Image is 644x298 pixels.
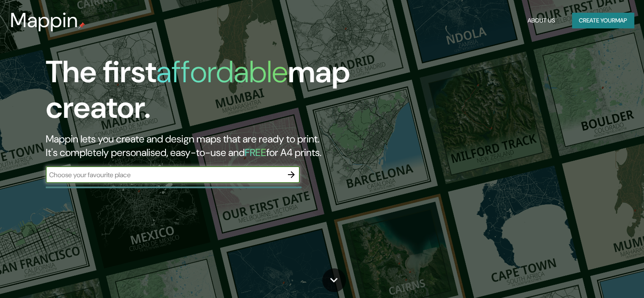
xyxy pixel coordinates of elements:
h5: FREE [245,146,266,159]
img: mappin-pin [78,22,85,29]
h2: Mappin lets you create and design maps that are ready to print. It's completely personalised, eas... [46,132,368,159]
h1: The first map creator. [46,54,368,132]
h3: Mappin [10,8,78,32]
button: About Us [524,13,558,28]
h1: affordable [156,52,288,92]
input: Choose your favourite place [46,170,283,180]
button: Create yourmap [572,13,634,28]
